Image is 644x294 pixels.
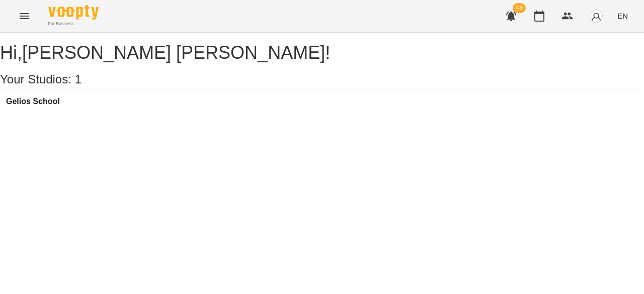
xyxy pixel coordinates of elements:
img: Voopty Logo [48,5,99,20]
button: EN [613,7,632,25]
span: 43 [513,3,526,13]
button: Menu [12,4,36,28]
span: For Business [48,21,99,27]
a: Gelios School [6,97,60,106]
span: 1 [75,72,82,86]
span: EN [617,11,628,21]
img: avatar_s.png [589,9,603,23]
